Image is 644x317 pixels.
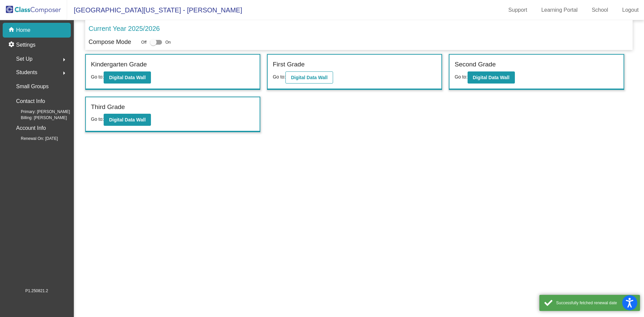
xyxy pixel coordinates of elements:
[91,116,104,122] span: Go to:
[104,71,151,84] button: Digital Data Wall
[60,56,68,64] mat-icon: arrow_right
[10,136,58,142] span: Renewal On: [DATE]
[16,54,33,64] span: Set Up
[16,97,45,106] p: Contact Info
[454,74,467,80] span: Go to:
[273,60,305,69] label: First Grade
[10,109,70,115] span: Primary: [PERSON_NAME]
[16,41,36,49] p: Settings
[16,123,46,133] p: Account Info
[10,115,67,121] span: Billing: [PERSON_NAME]
[273,74,285,80] span: Go to:
[141,39,147,45] span: Off
[617,5,644,15] a: Logout
[60,69,68,77] mat-icon: arrow_right
[468,71,515,84] button: Digital Data Wall
[16,68,37,77] span: Students
[104,114,151,126] button: Digital Data Wall
[503,5,533,15] a: Support
[8,41,16,49] mat-icon: settings
[109,117,146,122] b: Digital Data Wall
[16,82,49,91] p: Small Groups
[109,75,146,80] b: Digital Data Wall
[91,60,147,69] label: Kindergarten Grade
[8,26,16,34] mat-icon: home
[586,5,613,15] a: School
[91,102,125,112] label: Third Grade
[556,300,635,306] div: Successfully fetched renewal date
[67,5,242,15] span: [GEOGRAPHIC_DATA][US_STATE] - [PERSON_NAME]
[89,23,160,34] p: Current Year 2025/2026
[91,74,104,80] span: Go to:
[165,39,171,45] span: On
[16,26,31,34] p: Home
[536,5,583,15] a: Learning Portal
[473,75,509,80] b: Digital Data Wall
[89,38,131,47] p: Compose Mode
[285,71,333,84] button: Digital Data Wall
[454,60,496,69] label: Second Grade
[291,75,327,80] b: Digital Data Wall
